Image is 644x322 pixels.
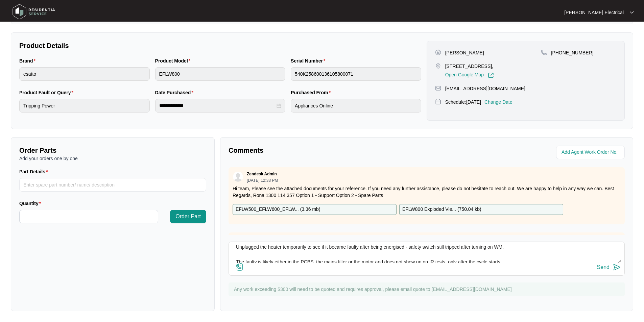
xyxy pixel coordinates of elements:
[19,178,206,192] input: Part Details
[232,245,621,263] textarea: Attended property for washing machine tripping safety switch a few seconds after starting any cyc...
[291,89,333,96] label: Purchased From
[20,210,158,223] input: Quantity
[19,200,44,207] label: Quantity
[435,99,441,105] img: map-pin
[445,49,484,56] p: [PERSON_NAME]
[19,67,150,81] input: Brand
[445,85,525,92] p: [EMAIL_ADDRESS][DOMAIN_NAME]
[19,89,76,96] label: Product Fault or Query
[19,168,51,175] label: Part Details
[445,72,494,78] a: Open Google Map
[564,9,624,16] p: [PERSON_NAME] Electrical
[597,263,621,272] button: Send
[19,155,206,162] p: Add your orders one by one
[562,148,621,156] input: Add Agent Work Order No.
[435,49,441,55] img: user-pin
[175,213,201,221] span: Order Part
[630,11,634,14] img: dropdown arrow
[170,210,206,223] button: Order Part
[484,99,512,105] p: Change Date
[155,89,196,96] label: Date Purchased
[597,264,610,270] div: Send
[155,57,193,64] label: Product Model
[247,178,278,182] p: [DATE] 12:33 PM
[19,99,150,113] input: Product Fault or Query
[402,206,481,213] p: EFLW800 Exploded Vie... ( 750.04 kb )
[445,99,481,105] p: Schedule: [DATE]
[541,49,547,55] img: map-pin
[445,63,494,70] p: [STREET_ADDRESS],
[19,57,38,64] label: Brand
[291,67,421,81] input: Serial Number
[19,146,206,155] p: Order Parts
[247,171,277,177] p: Zendesk Admin
[159,102,276,109] input: Date Purchased
[236,206,320,213] p: EFLW500_EFLW600_EFLW... ( 3.36 mb )
[234,286,621,293] p: Any work exceeding $300 will need to be quoted and requires approval, please email quote to [EMAI...
[229,146,422,155] p: Comments
[236,263,244,271] img: file-attachment-doc.svg
[435,63,441,69] img: map-pin
[291,57,328,64] label: Serial Number
[233,172,243,182] img: user.svg
[291,99,421,113] input: Purchased From
[488,72,494,78] img: Link-External
[10,2,57,22] img: residentia service logo
[613,263,621,271] img: send-icon.svg
[155,67,286,81] input: Product Model
[551,49,594,56] p: [PHONE_NUMBER]
[233,185,621,199] p: Hi team, Please see the attached documents for your reference. If you need any further assistance...
[435,85,441,91] img: map-pin
[19,41,421,50] p: Product Details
